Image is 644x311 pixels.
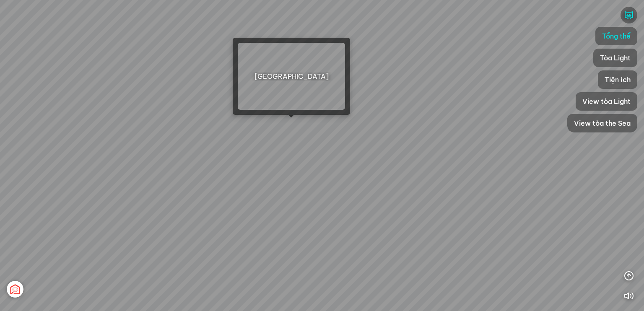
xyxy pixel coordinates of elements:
[7,281,23,298] img: Avatar_Nestfind_YJWVPMA7XUC4.jpg
[574,118,631,128] span: View tòa the Sea
[605,75,631,85] span: Tiện ích
[582,96,631,106] span: View tòa Light
[233,72,350,80] p: [GEOGRAPHIC_DATA]
[600,53,631,63] span: Tòa Light
[602,31,631,41] span: Tổng thể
